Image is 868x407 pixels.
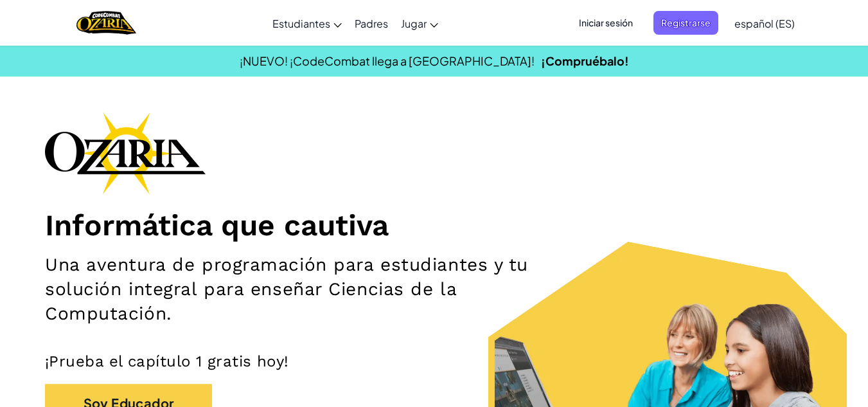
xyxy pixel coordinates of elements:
[348,6,394,41] a: Padres
[541,53,629,68] a: ¡Compruébalo!
[394,6,445,41] a: Jugar
[45,253,566,326] h2: Una aventura de programación para estudiantes y tu solución integral para enseñar Ciencias de la ...
[571,11,641,35] button: Iniciar sesión
[272,17,330,30] span: Estudiantes
[266,6,348,41] a: Estudiantes
[76,10,136,36] img: Home
[240,53,535,68] span: ¡NUEVO! ¡CodeCombat llega a [GEOGRAPHIC_DATA]!
[45,352,823,371] p: ¡Prueba el capítulo 1 gratis hoy!
[734,17,795,30] span: español (ES)
[653,11,718,35] button: Registrarse
[45,112,206,194] img: Ozaria branding logo
[45,207,823,243] h1: Informática que cautiva
[728,6,801,41] a: español (ES)
[76,10,136,36] a: Ozaria by CodeCombat logo
[401,17,427,30] span: Jugar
